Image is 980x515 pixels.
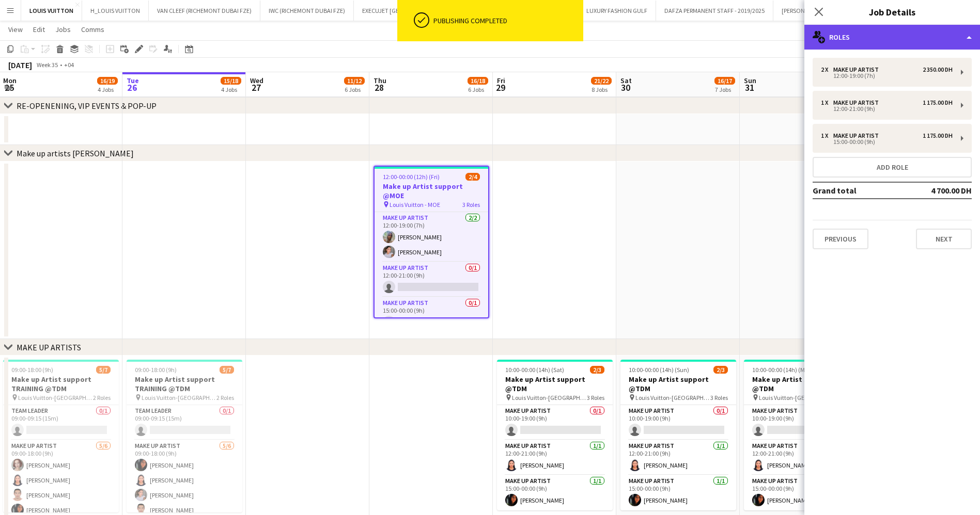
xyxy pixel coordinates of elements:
span: 2/3 [713,366,728,374]
div: 6 Jobs [345,86,364,93]
app-job-card: 10:00-00:00 (14h) (Mon)2/3Make up Artist support @TDM Louis Vuitton-[GEOGRAPHIC_DATA]3 RolesMake ... [744,360,860,510]
td: 4 700.00 DH [907,182,972,199]
span: 26 [125,82,139,93]
span: Louis Vuitton - MOE [390,201,440,208]
span: Comms [81,25,104,34]
span: 27 [248,82,263,93]
span: Tue [127,76,139,85]
div: 7 Jobs [715,86,735,93]
span: Louis Vuitton-[GEOGRAPHIC_DATA] [18,394,93,401]
a: Edit [29,23,49,36]
app-job-card: 10:00-00:00 (14h) (Sat)2/3Make up Artist support @TDM Louis Vuitton-[GEOGRAPHIC_DATA]3 RolesMake ... [497,360,613,510]
span: Jobs [55,25,71,34]
h3: Make up Artist support TRAINING @TDM [127,375,242,393]
div: 6 Jobs [468,86,488,93]
app-card-role: Make up artist2/212:00-19:00 (7h)[PERSON_NAME][PERSON_NAME] [375,212,488,262]
span: 16/17 [714,77,735,85]
div: 12:00-19:00 (7h) [821,73,953,78]
span: 5/7 [220,366,234,374]
div: Publishing completed [433,16,579,25]
button: Add role [813,157,972,178]
app-card-role: Team Leader0/109:00-09:15 (15m) [3,405,119,440]
span: 2/4 [465,173,480,181]
span: 5/7 [96,366,111,374]
app-card-role: Make up artist0/115:00-00:00 (9h) [375,297,488,332]
span: 12:00-00:00 (12h) (Fri) [383,173,440,181]
span: 28 [372,82,386,93]
span: 10:00-00:00 (14h) (Sat) [505,366,564,374]
a: Comms [77,23,108,36]
span: Week 35 [34,61,60,69]
span: Louis Vuitton-[GEOGRAPHIC_DATA] [512,394,587,401]
td: Grand total [813,182,907,199]
div: 15:00-00:00 (9h) [821,139,953,144]
button: VAN CLEEF (RICHEMONT DUBAI FZE) [149,1,260,21]
span: Mon [3,76,17,85]
h3: Make up Artist support @TDM [497,375,613,393]
div: 8 Jobs [592,86,611,93]
span: Louis Vuitton-[GEOGRAPHIC_DATA] [635,394,710,401]
span: Wed [250,76,263,85]
h3: Job Details [804,5,980,19]
div: 12:00-21:00 (9h) [821,106,953,111]
app-card-role: Make up artist1/115:00-00:00 (9h)[PERSON_NAME] [620,475,736,510]
span: 25 [2,82,17,93]
div: Make up artist [833,66,883,73]
span: 16/19 [97,77,118,85]
div: [DATE] [8,60,32,70]
span: Thu [374,76,386,85]
span: Edit [33,25,45,34]
div: MAKE UP ARTISTS [17,342,81,352]
div: 4 Jobs [98,86,117,93]
span: 10:00-00:00 (14h) (Sun) [629,366,689,374]
span: 09:00-18:00 (9h) [135,366,177,374]
div: Roles [804,25,980,50]
app-card-role: Make up artist1/115:00-00:00 (9h)[PERSON_NAME] [497,475,613,510]
app-card-role: Make up artist1/112:00-21:00 (9h)[PERSON_NAME] [744,440,860,475]
span: 2 Roles [216,394,234,401]
h3: Make up Artist support @TDM [744,375,860,393]
h3: Make up Artist support @MOE [375,182,488,200]
span: 29 [495,82,505,93]
app-card-role: Make up artist0/110:00-19:00 (9h) [497,405,613,440]
div: +04 [64,61,74,69]
div: 1 175.00 DH [923,99,953,106]
span: 10:00-00:00 (14h) (Mon) [752,366,814,374]
app-card-role: Team Leader0/109:00-09:15 (15m) [127,405,242,440]
span: View [8,25,23,34]
app-job-card: 09:00-18:00 (9h)5/7Make up Artist support TRAINING @TDM Louis Vuitton-[GEOGRAPHIC_DATA]2 RolesTea... [127,360,242,512]
span: 11/12 [344,77,365,85]
button: Next [916,229,972,249]
app-card-role: Make up artist0/112:00-21:00 (9h) [375,262,488,297]
div: Make up artist [833,132,883,139]
a: Jobs [51,23,75,36]
span: 16/18 [468,77,488,85]
span: Louis Vuitton-[GEOGRAPHIC_DATA] [759,394,834,401]
span: 3 Roles [710,394,728,401]
app-card-role: Make up artist0/110:00-19:00 (9h) [620,405,736,440]
h3: Make up Artist support TRAINING @TDM [3,375,119,393]
h3: Make up Artist support @TDM [620,375,736,393]
div: 1 x [821,132,833,139]
span: 15/18 [221,77,241,85]
div: RE-OPENENING, VIP EVENTS & POP-UP [17,101,157,111]
button: IWC (RICHEMONT DUBAI FZE) [260,1,354,21]
app-job-card: 09:00-18:00 (9h)5/7Make up Artist support TRAINING @TDM Louis Vuitton-[GEOGRAPHIC_DATA]2 RolesTea... [3,360,119,512]
span: 31 [742,82,756,93]
span: 30 [619,82,632,93]
div: 2 x [821,66,833,73]
button: LOUIS VUITTON [21,1,82,21]
button: [PERSON_NAME] [773,1,834,21]
span: 2 Roles [93,394,111,401]
button: H_LOUIS VUITTON [82,1,149,21]
span: Fri [497,76,505,85]
div: Make up artist [833,99,883,106]
app-job-card: 12:00-00:00 (12h) (Fri)2/4Make up Artist support @MOE Louis Vuitton - MOE3 RolesMake up artist2/2... [374,166,489,318]
button: Previous [813,229,868,249]
a: View [4,23,27,36]
div: 10:00-00:00 (14h) (Sun)2/3Make up Artist support @TDM Louis Vuitton-[GEOGRAPHIC_DATA]3 RolesMake ... [620,360,736,510]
